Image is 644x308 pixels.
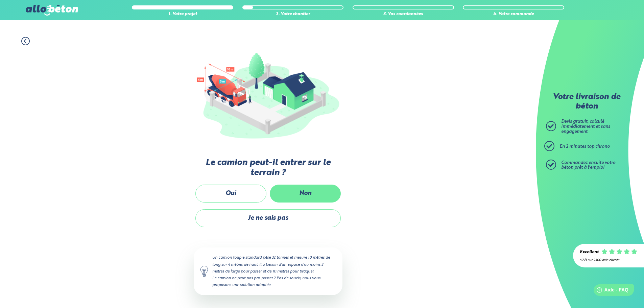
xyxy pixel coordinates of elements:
label: Oui [195,185,266,203]
div: 2. Votre chantier [242,12,344,17]
p: Votre livraison de béton [548,93,625,111]
div: 4.7/5 sur 2300 avis clients [580,258,637,262]
img: allobéton [26,5,78,16]
span: Commandez ensuite votre béton prêt à l'emploi [561,161,615,170]
iframe: Help widget launcher [584,282,637,301]
div: 4. Votre commande [463,12,564,17]
span: Devis gratuit, calculé immédiatement et sans engagement [561,119,610,134]
div: 1. Votre projet [132,12,233,17]
label: Non [270,185,341,203]
div: 3. Vos coordonnées [353,12,454,17]
div: Un camion toupie standard pèse 32 tonnes et mesure 10 mètres de long sur 4 mètres de haut. Il a b... [194,247,342,295]
label: Le camion peut-il entrer sur le terrain ? [194,158,342,178]
div: Excellent [580,250,599,255]
span: En 2 minutes top chrono [559,144,610,149]
label: Je ne sais pas [195,209,341,227]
